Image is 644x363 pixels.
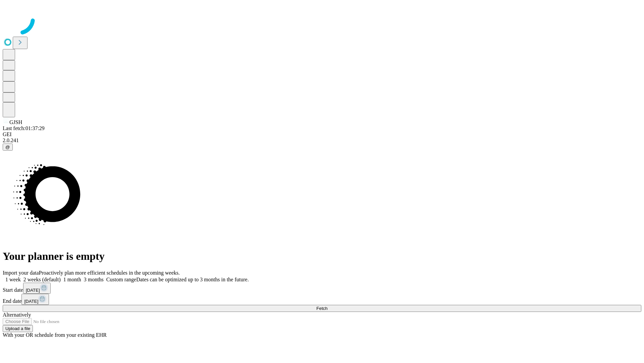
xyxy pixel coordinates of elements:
[3,294,641,305] div: End date
[3,137,641,144] div: 2.0.241
[3,312,31,318] span: Alternatively
[106,277,136,282] span: Custom range
[5,277,21,282] span: 1 week
[3,125,45,131] span: Last fetch: 01:37:29
[136,277,249,282] span: Dates can be optimized up to 3 months in the future.
[63,277,81,282] span: 1 month
[23,277,61,282] span: 2 weeks (default)
[3,270,39,276] span: Import your data
[24,299,38,304] span: [DATE]
[3,283,641,294] div: Start date
[23,283,51,294] button: [DATE]
[3,131,641,137] div: GEI
[316,306,327,311] span: Fetch
[5,145,10,150] span: @
[84,277,104,282] span: 3 months
[3,332,107,338] span: With your OR schedule from your existing EHR
[39,270,180,276] span: Proactively plan more efficient schedules in the upcoming weeks.
[3,250,641,263] h1: Your planner is empty
[3,144,13,151] button: @
[21,294,49,305] button: [DATE]
[3,305,641,312] button: Fetch
[9,119,22,125] span: GJSH
[3,325,33,332] button: Upload a file
[26,288,40,293] span: [DATE]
